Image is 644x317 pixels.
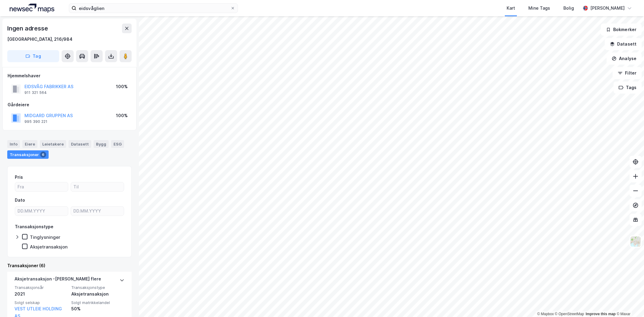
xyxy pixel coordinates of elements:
button: Bokmerker [601,24,642,36]
div: Kontrollprogram for chat [614,288,644,317]
div: [PERSON_NAME] [590,5,625,12]
a: Improve this map [586,312,616,316]
div: 2021 [14,290,68,298]
button: Analyse [607,53,642,65]
div: 995 390 221 [24,119,47,124]
div: Dato [15,197,25,204]
div: Eiere [22,140,37,148]
a: Mapbox [537,312,554,316]
div: Bolig [563,5,574,12]
input: DD.MM.YYYY [15,207,68,216]
div: Tinglysninger [30,234,60,240]
span: Solgt matrikkelandel [71,300,124,305]
div: Pris [15,174,23,181]
button: Datasett [605,38,642,50]
div: [GEOGRAPHIC_DATA], 216/984 [7,36,72,43]
div: Aksjetransaksjon [71,290,124,298]
div: Mine Tags [528,5,550,12]
div: Transaksjonstype [15,223,53,230]
button: Filter [613,67,642,79]
div: 6 [40,152,46,158]
button: Tags [614,82,642,94]
div: Transaksjoner [7,150,49,159]
div: Aksjetransaksjon - [PERSON_NAME] flere [14,275,101,285]
button: Tag [7,50,59,62]
div: 100% [116,112,128,119]
div: Datasett [69,140,91,148]
iframe: Chat Widget [614,288,644,317]
input: DD.MM.YYYY [71,207,124,216]
div: 50% [71,305,124,312]
div: 100% [116,83,128,90]
div: Hjemmelshaver [8,72,131,79]
div: ESG [111,140,124,148]
div: 911 321 564 [24,90,47,95]
img: logo.a4113a55bc3d86da70a041830d287a7e.svg [10,4,54,13]
div: Ingen adresse [7,24,49,33]
span: Transaksjonstype [71,285,124,290]
div: Leietakere [40,140,66,148]
div: Gårdeiere [8,101,131,108]
div: Aksjetransaksjon [30,244,68,250]
div: Kart [507,5,515,12]
input: Til [71,182,124,191]
div: Transaksjoner (6) [7,262,132,269]
div: Info [7,140,20,148]
span: Transaksjonsår [14,285,68,290]
span: Solgt selskap [14,300,68,305]
input: Søk på adresse, matrikkel, gårdeiere, leietakere eller personer [76,4,230,13]
a: OpenStreetMap [555,312,584,316]
input: Fra [15,182,68,191]
div: Bygg [94,140,109,148]
img: Z [630,236,641,247]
